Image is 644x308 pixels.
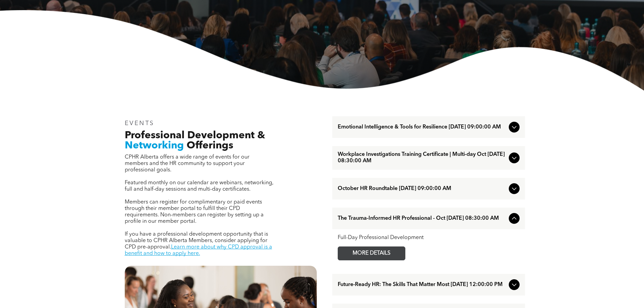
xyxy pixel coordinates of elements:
span: Offerings [187,141,233,151]
span: Future-Ready HR: The Skills That Matter Most [DATE] 12:00:00 PM [338,282,506,288]
a: Learn more about why CPD approval is a benefit and how to apply here. [125,244,272,256]
span: Professional Development & [125,131,265,141]
span: Featured monthly on our calendar are webinars, networking, full and half-day sessions and multi-d... [125,180,273,192]
span: EVENTS [125,120,155,126]
span: Members can register for complimentary or paid events through their member portal to fulfill thei... [125,199,264,224]
span: The Trauma-Informed HR Professional - Oct [DATE] 08:30:00 AM [338,215,506,222]
span: MORE DETAILS [345,247,398,260]
div: Full-Day Professional Development [338,235,520,241]
span: Workplace Investigations Training Certificate | Multi-day Oct [DATE] 08:30:00 AM [338,151,506,164]
span: If you have a professional development opportunity that is valuable to CPHR Alberta Members, cons... [125,232,268,250]
span: CPHR Alberta offers a wide range of events for our members and the HR community to support your p... [125,155,249,173]
span: Networking [125,141,184,151]
a: MORE DETAILS [338,246,405,260]
span: October HR Roundtable [DATE] 09:00:00 AM [338,186,506,192]
span: Emotional Intelligence & Tools for Resilience [DATE] 09:00:00 AM [338,124,506,131]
